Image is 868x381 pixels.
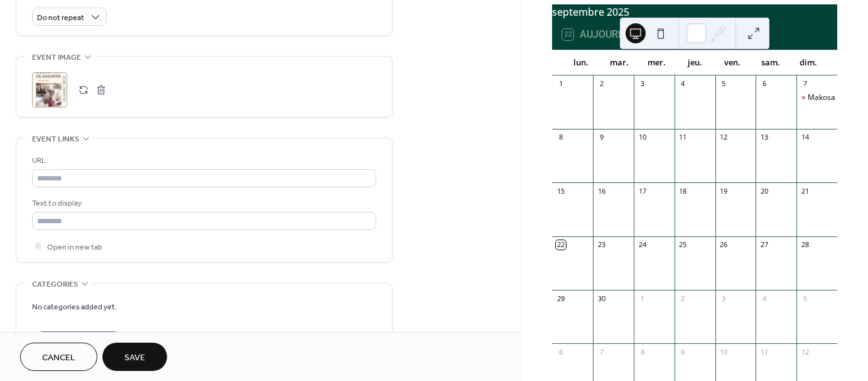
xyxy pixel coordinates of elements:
[678,347,688,356] div: 9
[637,347,647,356] div: 8
[637,294,647,303] div: 1
[789,50,827,75] div: dim.
[597,133,606,142] div: 9
[102,343,167,371] button: Save
[597,79,606,89] div: 2
[32,72,67,108] div: ;
[800,79,810,89] div: 7
[637,186,647,196] div: 17
[597,186,606,196] div: 16
[678,294,688,303] div: 2
[678,79,688,89] div: 4
[20,343,97,371] button: Cancel
[32,278,78,291] span: Categories
[124,351,145,365] span: Save
[713,50,751,75] div: ven.
[800,347,810,356] div: 12
[556,186,565,196] div: 15
[719,186,729,196] div: 19
[678,133,688,142] div: 11
[678,186,688,196] div: 18
[37,11,84,25] span: Do not repeat
[637,79,647,89] div: 3
[47,241,102,254] span: Open in new tab
[759,186,769,196] div: 20
[637,240,647,250] div: 24
[597,294,606,303] div: 30
[32,133,79,146] span: Event links
[32,154,374,167] div: URL
[597,240,606,250] div: 23
[759,133,769,142] div: 13
[600,50,637,75] div: mar.
[800,294,810,303] div: 5
[556,79,565,89] div: 1
[32,51,81,64] span: Event image
[32,197,374,210] div: Text to display
[796,92,837,103] div: Makosa – Le Battement Sacré Du Collectif
[800,240,810,250] div: 28
[800,186,810,196] div: 21
[719,240,729,250] div: 26
[637,133,647,142] div: 10
[678,240,688,250] div: 25
[597,347,606,356] div: 7
[552,4,837,19] div: septembre 2025
[556,133,565,142] div: 8
[759,240,769,250] div: 27
[751,50,789,75] div: sam.
[562,50,600,75] div: lun.
[719,133,729,142] div: 12
[719,79,729,89] div: 5
[759,79,769,89] div: 6
[759,347,769,356] div: 11
[32,301,117,314] span: No categories added yet.
[719,347,729,356] div: 10
[676,50,713,75] div: jeu.
[556,347,565,356] div: 6
[42,351,75,365] span: Cancel
[800,133,810,142] div: 14
[638,50,676,75] div: mer.
[556,240,565,250] div: 22
[719,294,729,303] div: 3
[759,294,769,303] div: 4
[556,294,565,303] div: 29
